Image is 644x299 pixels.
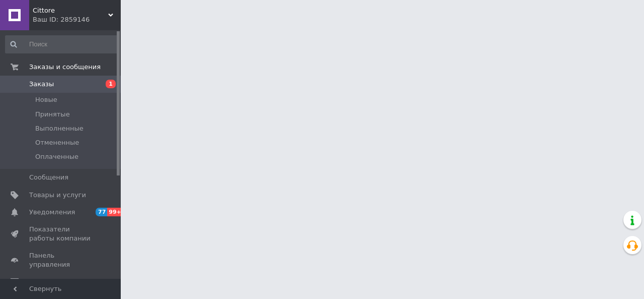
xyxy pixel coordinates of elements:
[5,35,119,53] input: Поиск
[35,124,84,133] span: Выполненные
[29,208,75,217] span: Уведомления
[29,80,54,89] span: Заказы
[29,63,101,72] span: Заказы и сообщения
[35,138,79,147] span: Отмененные
[29,278,56,287] span: Отзывы
[29,225,93,243] span: Показатели работы компании
[96,208,107,216] span: 77
[106,80,116,88] span: 1
[35,110,70,119] span: Принятые
[29,251,93,269] span: Панель управления
[33,15,121,24] div: Ваш ID: 2859146
[29,191,86,200] span: Товары и услуги
[35,95,57,104] span: Новые
[29,173,68,182] span: Сообщения
[107,208,124,216] span: 99+
[33,6,108,15] span: Cittore
[35,152,78,161] span: Оплаченные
